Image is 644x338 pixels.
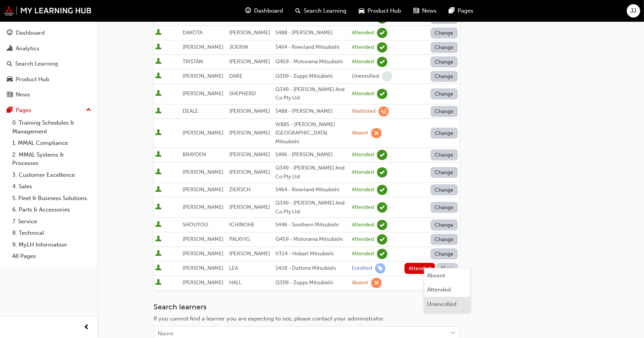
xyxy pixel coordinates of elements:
span: learningRecordVerb_ABSENT-icon [371,128,382,138]
span: User is active [155,29,162,37]
button: Pages [3,103,94,117]
span: [PERSON_NAME] [229,151,270,158]
div: Q309 - Zupps Mitsubishi [275,279,349,287]
button: JJ [627,4,640,18]
a: News [3,88,94,102]
a: guage-iconDashboard [239,3,289,19]
span: [PERSON_NAME] [229,58,270,65]
span: [PERSON_NAME] [229,108,270,114]
span: learningRecordVerb_ATTEND-icon [377,57,387,67]
div: Absent [427,271,445,280]
a: 4. Sales [9,181,94,192]
div: S446 - Southern Mitsubishi [275,221,349,229]
span: User is active [155,72,162,80]
span: User is active [155,186,162,194]
div: Attended [352,169,374,176]
a: 7. Service [9,216,94,227]
div: Attended [427,285,451,294]
span: [PERSON_NAME] [229,204,270,210]
span: BRAYDEN [183,151,206,158]
button: Change [430,219,458,231]
span: [PERSON_NAME] [183,204,223,210]
div: S464 - Riverland Mitsubishi [275,43,349,52]
span: learningRecordVerb_ATTEND-icon [377,234,387,245]
a: Product Hub [3,72,94,87]
div: S464 - Riverland Mitsubishi [275,186,349,194]
span: prev-icon [84,323,90,332]
div: S496 - [PERSON_NAME] [275,151,349,159]
span: learningRecordVerb_ATTEND-icon [377,42,387,53]
a: news-iconNews [407,3,443,19]
div: Search Learning [15,59,58,68]
span: Dashboard [254,6,283,15]
button: Absent [424,268,470,283]
span: User is active [155,14,162,22]
span: If you cannot find a learner you are expecting to see, please contact your administrator. [154,315,385,322]
span: [PERSON_NAME] [183,44,223,50]
div: Absent [352,130,368,137]
span: news-icon [7,91,13,98]
span: User is active [155,58,162,66]
span: [PERSON_NAME] [183,90,223,97]
a: pages-iconPages [443,3,479,19]
img: mmal [4,6,92,16]
span: pages-icon [7,107,13,114]
div: Analytics [16,44,39,53]
button: Change [430,106,458,117]
button: Change [430,88,458,99]
span: [PERSON_NAME] [183,236,223,242]
h3: Search learners [154,303,460,311]
div: Product Hub [16,75,49,84]
span: learningRecordVerb_ATTEND-icon [377,28,387,38]
span: Product Hub [367,6,401,15]
a: 6. Parts & Accessories [9,204,94,216]
span: learningRecordVerb_ATTEND-icon [377,89,387,99]
a: 8. Technical [9,227,94,239]
span: User is active [155,264,162,272]
a: car-iconProduct Hub [353,3,407,19]
span: User is active [155,90,162,98]
span: User is active [155,43,162,51]
span: learningRecordVerb_ATTEND-icon [377,249,387,259]
span: news-icon [413,6,419,16]
span: Pages [458,6,473,15]
button: Unenrolled [424,297,470,311]
span: car-icon [359,6,364,16]
div: Q349 - [PERSON_NAME] And Co Pty Ltd [275,199,349,216]
span: User is active [155,129,162,137]
span: search-icon [7,61,12,67]
a: 2. MMAL Systems & Processes [9,149,94,169]
span: learningRecordVerb_ATTEND-icon [377,150,387,160]
span: News [422,6,437,15]
span: PALKVIG [229,236,250,242]
a: 1. MMAL Compliance [9,137,94,149]
div: Q309 - Zupps Mitsubishi [275,72,349,81]
span: [PERSON_NAME] [229,130,270,136]
div: News [16,90,30,99]
div: Attended [352,151,374,159]
span: learningRecordVerb_WAITLIST-icon [379,106,389,117]
div: Name [158,329,174,338]
span: learningRecordVerb_ENROLL-icon [375,263,385,274]
button: Change [430,128,458,139]
span: search-icon [295,6,301,16]
div: S488 - [PERSON_NAME] [275,107,349,116]
button: DashboardAnalyticsSearch LearningProduct HubNews [3,24,94,103]
span: TRISTAN [183,58,203,65]
span: ICHINOHE [229,221,255,228]
span: User is active [155,168,162,176]
button: Change [430,184,458,195]
a: 9. MyLH Information [9,239,94,251]
div: Q459 - Motorama Mitsubishi [275,58,349,66]
span: User is active [155,203,162,211]
span: User is active [155,107,162,115]
div: V314 - Hobart Mitsubishi [275,250,349,258]
div: Attended [352,29,374,37]
span: User is active [155,235,162,243]
div: Attended [352,250,374,258]
span: car-icon [7,76,13,83]
span: learningRecordVerb_ATTEND-icon [377,185,387,195]
button: Change [430,56,458,67]
span: User is active [155,250,162,258]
